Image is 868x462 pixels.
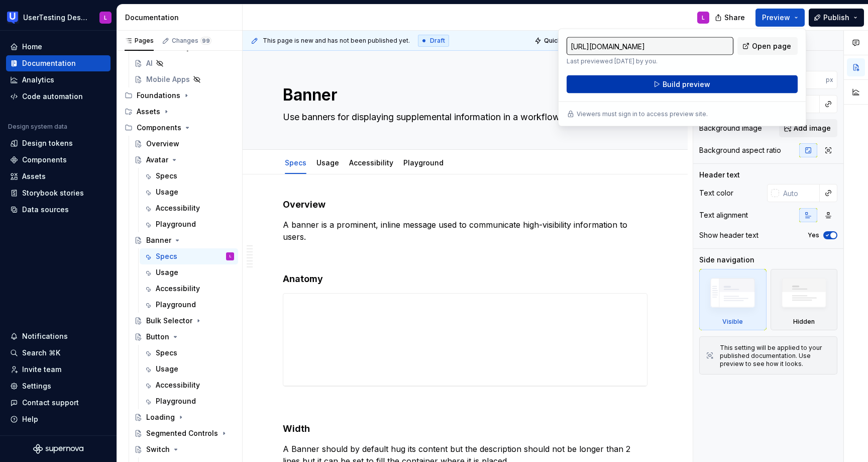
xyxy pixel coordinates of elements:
[121,104,238,120] div: Assets
[281,83,645,107] textarea: Banner
[808,231,819,239] label: Yes
[724,13,745,23] span: Share
[6,72,111,88] a: Analytics
[130,441,238,457] a: Switch
[6,168,111,184] a: Assets
[6,135,111,151] a: Design tokens
[140,393,238,409] a: Playground
[779,184,820,202] input: Auto
[6,345,111,361] button: Search ⌘K
[140,345,238,361] a: Specs
[8,123,67,131] div: Design system data
[6,55,111,71] a: Documentation
[130,55,238,71] a: AI
[699,170,740,180] div: Header text
[146,58,153,68] div: AI
[6,202,111,218] a: Data sources
[125,13,238,23] div: Documentation
[2,7,115,28] button: UserTesting Design SystemL
[6,152,111,168] a: Components
[283,219,647,243] p: A banner is a prominent, inline message used to communicate high-visibility information to users.
[200,37,211,45] span: 99
[577,110,708,118] p: Viewers must sign in to access preview site.
[22,381,51,391] div: Settings
[720,344,831,368] div: This setting will be applied to your published documentation. Use preview to see how it looks.
[6,88,111,105] a: Code automation
[22,138,73,148] div: Design tokens
[755,9,805,27] button: Preview
[130,71,238,87] a: Mobile Apps
[531,34,592,48] button: Quick preview
[22,91,83,102] div: Code automation
[702,14,705,22] div: L
[137,123,181,133] div: Components
[146,155,168,165] div: Avatar
[349,158,393,167] a: Accessibility
[156,171,177,181] div: Specs
[104,14,107,22] div: L
[663,79,710,89] span: Build preview
[762,13,790,23] span: Preview
[22,348,60,358] div: Search ⌘K
[283,423,647,435] h4: Width
[22,205,69,215] div: Data sources
[146,428,218,438] div: Segmented Controls
[737,37,798,55] a: Open page
[130,232,238,248] a: Banner
[23,13,87,23] div: UserTesting Design System
[823,13,849,23] span: Publish
[7,12,19,24] img: 41adf70f-fc1c-4662-8e2d-d2ab9c673b1b.png
[130,152,238,168] a: Avatar
[130,425,238,441] a: Segmented Controls
[6,328,111,344] button: Notifications
[140,377,238,393] a: Accessibility
[140,200,238,216] a: Accessibility
[130,409,238,425] a: Loading
[146,316,192,326] div: Bulk Selector
[125,37,154,45] div: Pages
[146,235,171,245] div: Banner
[140,184,238,200] a: Usage
[826,76,833,84] p: px
[146,74,190,84] div: Mobile Apps
[22,414,38,424] div: Help
[156,267,178,278] div: Usage
[140,361,238,377] a: Usage
[281,109,645,125] textarea: Use banners for displaying supplemental information in a workflow.
[140,216,238,232] a: Playground
[156,396,196,406] div: Playground
[312,152,343,173] div: Usage
[567,57,733,65] p: Last previewed [DATE] by you.
[22,188,84,198] div: Storybook stories
[771,269,838,330] div: Hidden
[22,398,79,408] div: Contact support
[146,139,179,149] div: Overview
[6,395,111,411] button: Contact support
[283,273,647,285] h4: Anatomy
[33,444,83,454] svg: Supernova Logo
[699,210,748,220] div: Text alignment
[699,145,781,155] div: Background aspect ratio
[172,37,211,45] div: Changes
[699,123,762,133] div: Background image
[6,185,111,201] a: Storybook stories
[699,230,758,240] div: Show header text
[156,348,177,358] div: Specs
[140,281,238,297] a: Accessibility
[130,329,238,345] a: Button
[699,255,754,265] div: Side navigation
[6,411,111,427] button: Help
[140,168,238,184] a: Specs
[710,9,751,27] button: Share
[430,37,445,45] span: Draft
[403,158,444,167] a: Playground
[6,361,111,378] a: Invite team
[722,318,743,326] div: Visible
[156,364,178,374] div: Usage
[793,318,815,326] div: Hidden
[156,284,200,294] div: Accessibility
[140,297,238,313] a: Playground
[22,75,54,85] div: Analytics
[22,58,76,68] div: Documentation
